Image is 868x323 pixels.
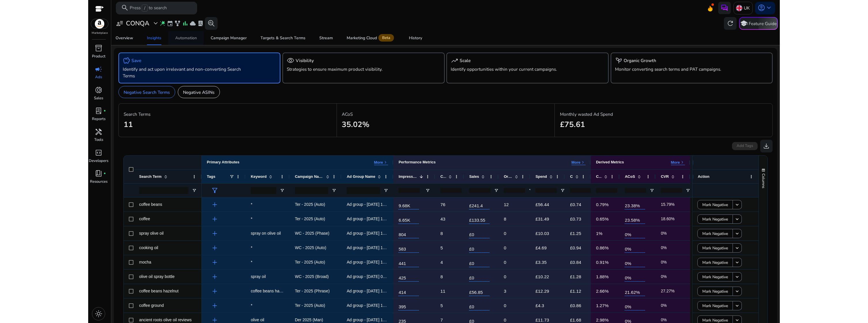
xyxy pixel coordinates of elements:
span: trending_up [451,57,458,64]
span: 0% [661,303,667,308]
span: Keyword [251,174,267,179]
span: Mark Negative [702,242,728,254]
span: add [211,244,218,252]
p: £10.22 [535,271,549,283]
span: 0% [625,229,645,238]
span: keyboard_arrow_down [765,4,773,12]
span: keyboard_arrow_right [383,160,388,165]
button: Open Filter Menu [494,188,499,193]
span: 0% [625,272,645,282]
button: Open Filter Menu [529,188,533,193]
span: fiber_manual_record [103,110,106,112]
span: code_blocks [95,149,102,156]
span: 27.27% [661,289,674,293]
span: 21.62% [625,286,645,296]
span: 0% [661,245,667,250]
p: Developers [89,158,108,164]
p: £0.74 [570,199,581,210]
p: £1.28 [570,271,581,283]
p: 8 [504,213,506,225]
span: Mark Negative [702,199,728,211]
span: Beta [378,34,394,42]
p: Reports [92,116,105,122]
span: Ter - 2025 (Auto) [295,202,325,207]
span: cloud [190,20,196,27]
a: handymanTools [88,127,109,148]
p: £4.3 [535,300,544,311]
span: wand_stars [159,20,166,27]
span: £0 [469,243,489,253]
span: mocha [139,260,151,264]
p: 0 [504,227,506,239]
span: 0% [625,301,645,311]
span: Mark Negative [702,257,728,268]
p: Resources [90,179,107,185]
span: add [211,230,218,237]
span: Tags [207,174,215,179]
div: Targets & Search Terms [261,36,305,40]
span: filter_alt [211,187,218,194]
input: Campaign Name Filter Input [295,187,328,194]
span: 583 [399,243,419,253]
img: uk.svg [736,5,742,11]
p: Marketplace [92,31,108,35]
span: Ter - 2025 (Phrase) [295,289,330,293]
span: 804 [399,229,419,238]
span: WC - 2025 (Phase) [295,231,329,236]
span: add [211,287,218,295]
span: account_circle [758,4,765,12]
span: Ad group - [DATE] 12:37:24.256 [347,289,404,293]
span: Mark Negative [702,228,728,240]
p: £12.29 [535,285,549,297]
span: Der 2025 (Man) [295,318,323,322]
img: amazon.svg [91,19,108,29]
p: £0.73 [570,213,581,225]
h5: Save [131,58,141,63]
p: 5 [440,300,443,311]
p: 0.65% [596,213,609,225]
div: Overview [116,36,133,40]
mat-icon: keyboard_arrow_down [734,231,740,237]
span: coffee [139,216,150,221]
h3: CONQA [126,20,149,27]
span: keyboard_arrow_right [580,160,586,165]
span: 441 [399,257,419,267]
p: Monitor converting search terms and PAT campaigns. [615,66,743,72]
p: 0 [504,300,506,311]
h5: Organic Growth [624,58,656,63]
span: £0 [469,301,489,311]
p: 11 [440,285,445,297]
span: spray olive oil [139,231,164,236]
p: More [671,160,680,165]
a: lab_profilefiber_manual_recordReports [88,106,109,127]
p: Negative Search Terms [124,89,170,96]
div: Insights [147,36,161,40]
mat-icon: keyboard_arrow_down [734,202,740,208]
button: Mark Negative [697,200,733,209]
h5: Visibility [296,58,314,63]
span: add [211,215,218,223]
span: 0% [661,318,667,322]
p: Strategies to ensure maximum product visibility. [287,66,415,72]
span: Search Term [139,174,162,179]
div: Performance Metrics [399,160,436,165]
mat-icon: keyboard_arrow_down [734,260,740,266]
span: 425 [399,272,419,282]
button: Mark Negative [697,301,733,310]
span: WC - 2025 (Broad) [295,274,329,279]
span: book_4 [95,170,102,177]
span: £133.55 [469,214,489,224]
p: £0.94 [570,242,581,254]
button: download [760,140,773,152]
span: handyman [95,128,102,136]
span: coffee beans [139,202,162,207]
p: 5 [440,242,443,254]
h5: Scale [460,58,471,63]
div: Automation [175,36,197,40]
a: campaignAds [88,64,109,85]
p: Sales [94,96,103,101]
span: Sales [469,174,479,179]
p: 0 [504,271,506,283]
p: 0 [504,256,506,268]
h2: 35.02% [342,120,550,129]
